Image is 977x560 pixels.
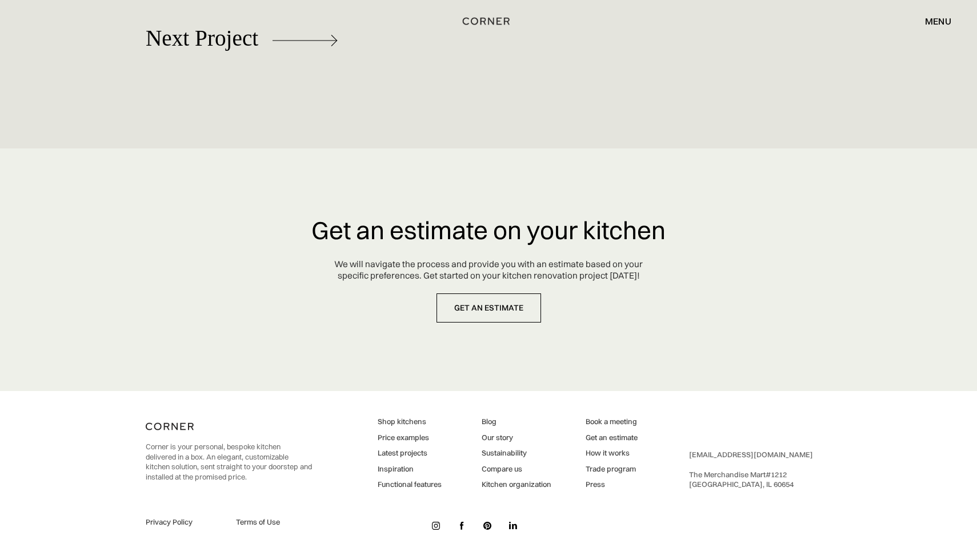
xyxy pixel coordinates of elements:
a: Press [586,480,638,490]
div: menu [925,17,951,26]
a: Blog [482,417,551,427]
a: Privacy Policy [146,517,222,527]
a: How it works [586,448,638,458]
a: Our story [482,433,551,443]
a: Terms of Use [236,517,313,527]
p: Corner is your personal, bespoke kitchen delivered in a box. An elegant, customizable kitchen sol... [146,442,312,482]
a: Price examples [378,433,442,443]
a: Compare us [482,464,551,474]
a: Inspiration [378,464,442,474]
div: menu [914,11,951,31]
a: Functional features [378,480,442,490]
a: Get an estimate [586,433,638,443]
a: Kitchen organization [482,480,551,490]
a: Latest projects [378,448,442,458]
div: We will navigate the process and provide you with an estimate based on your specific preferences.... [334,259,643,283]
h3: Get an estimate on your kitchen [311,217,666,244]
a: [EMAIL_ADDRESS][DOMAIN_NAME] [689,450,813,459]
a: get an estimate [437,293,541,323]
a: home [446,14,530,29]
div: ‍ The Merchandise Mart #1212 ‍ [GEOGRAPHIC_DATA], IL 60654 [689,450,813,490]
a: Book a meeting [586,417,638,427]
a: Shop kitchens [378,417,442,427]
a: Trade program [586,464,638,474]
a: Sustainability [482,448,551,458]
